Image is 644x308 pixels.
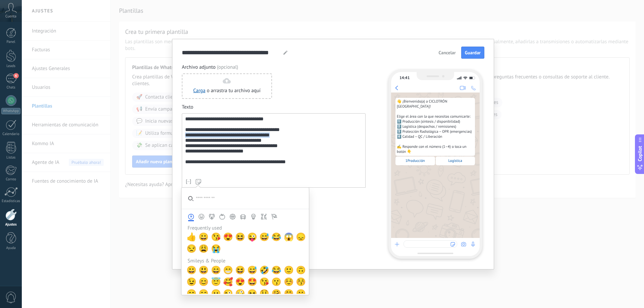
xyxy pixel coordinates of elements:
span: Archivo adjunto [182,64,238,71]
span: Cancelar [439,50,456,55]
span: 👋 ¡Bienvenido(a) a CICLOTRÓN [GEOGRAPHIC_DATA]! Elige el área con la que necesitas comunicarte: 1... [397,99,474,155]
span: Copilot [637,146,643,161]
button: Cancelar [436,48,459,58]
div: Estadísticas [1,199,21,203]
div: Calendario [1,132,21,136]
div: Panel [1,40,21,44]
span: 1Producción [406,159,425,163]
span: o arrastra tu archivo aquí [207,87,261,94]
span: Cuenta [5,14,16,19]
button: Guardar [461,47,484,59]
span: 6 [13,73,19,78]
div: 14:41 [399,75,410,80]
div: Ayuda [1,246,21,250]
a: Carga [193,87,205,94]
div: WhatsApp [1,108,20,114]
div: Chats [1,85,21,90]
span: Texto [182,104,193,111]
div: Ajustes [1,223,21,227]
div: Leads [1,64,21,68]
div: Correo [1,177,21,182]
span: Logística [448,159,462,163]
div: Listas [1,156,21,160]
span: Guardar [465,50,481,55]
span: (opcional) [217,64,238,71]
